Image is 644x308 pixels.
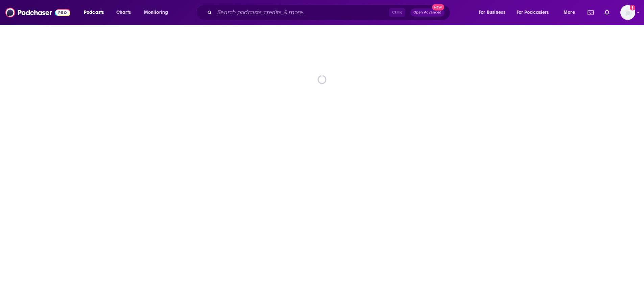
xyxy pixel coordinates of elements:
a: Charts [112,7,135,18]
span: Podcasts [84,8,104,17]
a: Show notifications dropdown [585,7,596,18]
button: Show profile menu [620,5,635,20]
button: open menu [512,7,559,18]
button: open menu [79,7,113,18]
span: Monitoring [144,8,168,17]
img: User Profile [620,5,635,20]
span: Ctrl K [389,8,405,17]
span: New [432,4,444,10]
img: Podchaser - Follow, Share and Rate Podcasts [5,6,70,19]
button: open menu [139,7,177,18]
span: More [564,8,575,17]
span: For Business [479,8,505,17]
button: Open AdvancedNew [410,8,445,17]
span: Charts [116,8,131,17]
div: Search podcasts, credits, & more... [202,5,457,20]
button: open menu [559,7,583,18]
span: Open Advanced [413,11,442,14]
span: For Podcasters [517,8,549,17]
input: Search podcasts, credits, & more... [215,7,389,18]
svg: Add a profile image [630,5,635,10]
button: open menu [474,7,514,18]
a: Show notifications dropdown [602,7,612,18]
span: Logged in as megcassidy [620,5,635,20]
